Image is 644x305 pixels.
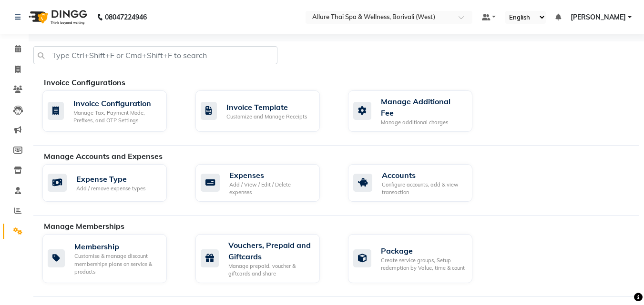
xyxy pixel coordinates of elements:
[228,239,312,262] div: Vouchers, Prepaid and Giftcards
[24,4,90,30] img: logo
[74,241,159,252] div: Membership
[42,90,181,132] a: Invoice ConfigurationManage Tax, Payment Mode, Prefixes, and OTP Settings
[348,234,487,283] a: PackageCreate service groups, Setup redemption by Value, time & count
[229,181,312,197] div: Add / View / Edit / Delete expenses
[226,101,307,113] div: Invoice Template
[76,173,145,185] div: Expense Type
[33,46,277,64] input: Type Ctrl+Shift+F or Cmd+Shift+F to search
[42,164,181,202] a: Expense TypeAdd / remove expense types
[381,118,465,127] div: Manage additional charges
[228,262,312,278] div: Manage prepaid, voucher & giftcards and share
[348,90,487,132] a: Manage Additional FeeManage additional charges
[229,169,312,181] div: Expenses
[571,12,626,22] span: [PERSON_NAME]
[195,164,334,202] a: ExpensesAdd / View / Edit / Delete expenses
[74,252,159,276] div: Customise & manage discount memberships plans on service & products
[226,113,307,121] div: Customize and Manage Receipts
[382,181,465,197] div: Configure accounts, add & view transaction
[381,256,465,272] div: Create service groups, Setup redemption by Value, time & count
[73,98,159,109] div: Invoice Configuration
[195,234,334,283] a: Vouchers, Prepaid and GiftcardsManage prepaid, voucher & giftcards and share
[42,234,181,283] a: MembershipCustomise & manage discount memberships plans on service & products
[73,109,159,125] div: Manage Tax, Payment Mode, Prefixes, and OTP Settings
[105,4,147,30] b: 08047224946
[195,90,334,132] a: Invoice TemplateCustomize and Manage Receipts
[382,169,465,181] div: Accounts
[348,164,487,202] a: AccountsConfigure accounts, add & view transaction
[381,96,465,118] div: Manage Additional Fee
[381,245,465,256] div: Package
[76,185,145,193] div: Add / remove expense types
